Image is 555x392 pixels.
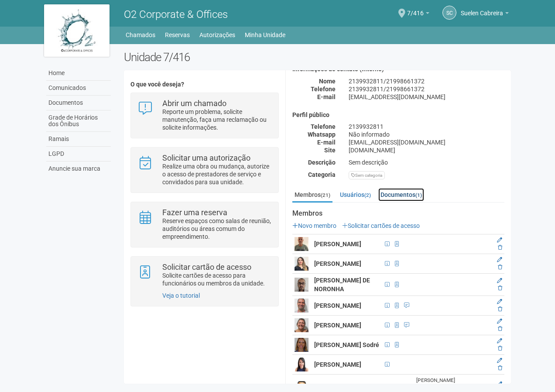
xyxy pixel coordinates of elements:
[314,277,370,292] strong: [PERSON_NAME] DE NORONHA
[342,85,511,93] div: 2139932811/21998661372
[124,8,228,21] span: O2 Corporate & Offices
[46,110,111,132] a: Grade de Horários dos Ônibus
[308,131,336,138] strong: Whatsapp
[295,257,308,271] img: user.png
[319,78,336,85] strong: Nome
[321,192,330,198] small: (21)
[46,81,111,96] a: Comunicados
[461,1,503,17] span: Suelen Cabreira
[162,208,227,217] strong: Fazer uma reserva
[308,171,336,178] strong: Categoria
[342,158,511,166] div: Sem descrição
[137,263,271,287] a: Solicitar cartão de acesso Solicite cartões de acesso para funcionários ou membros da unidade.
[46,147,111,162] a: LGPD
[324,147,336,154] strong: Site
[497,318,502,324] a: Editar membro
[498,244,502,251] a: Excluir membro
[124,51,511,64] h2: Unidade 7/416
[442,6,456,20] a: SC
[498,285,502,291] a: Excluir membro
[295,299,308,313] img: user.png
[126,29,155,41] a: Chamados
[295,358,308,371] img: user.png
[162,162,272,186] p: Realize uma obra ou mudança, autorize o acesso de prestadores de serviço e convidados para sua un...
[295,338,308,352] img: user.png
[295,278,308,292] img: user.png
[498,365,502,371] a: Excluir membro
[295,318,308,332] img: user.png
[497,358,502,364] a: Editar membro
[342,131,511,138] div: Não informado
[498,264,502,270] a: Excluir membro
[137,100,271,131] a: Abrir um chamado Reporte um problema, solicite manutenção, faça uma reclamação ou solicite inform...
[162,108,272,131] p: Reporte um problema, solicite manutenção, faça uma reclamação ou solicite informações.
[46,96,111,110] a: Documentos
[165,29,190,41] a: Reservas
[342,146,511,154] div: [DOMAIN_NAME]
[317,93,336,100] strong: E-mail
[317,139,336,146] strong: E-mail
[46,66,111,81] a: Home
[497,338,502,344] a: Editar membro
[162,272,272,287] p: Solicite cartões de acesso para funcionários ou membros da unidade.
[295,237,308,251] img: user.png
[314,341,379,348] strong: [PERSON_NAME] Sodré
[314,361,361,368] strong: [PERSON_NAME]
[137,209,271,241] a: Fazer uma reserva Reserve espaços como salas de reunião, auditórios ou áreas comum do empreendime...
[130,81,278,88] h4: O que você deseja?
[308,159,336,166] strong: Descrição
[314,302,361,309] strong: [PERSON_NAME]
[162,153,250,162] strong: Solicitar uma autorização
[46,132,111,147] a: Ramais
[364,192,371,198] small: (2)
[314,322,361,329] strong: [PERSON_NAME]
[407,11,429,18] a: 7/416
[342,123,511,131] div: 2139932811
[378,188,424,201] a: Documentos(1)
[498,345,502,351] a: Excluir membro
[498,326,502,332] a: Excluir membro
[311,86,336,93] strong: Telefone
[162,217,272,241] p: Reserve espaços como salas de reunião, auditórios ou áreas comum do empreendimento.
[497,278,502,284] a: Editar membro
[314,260,361,267] strong: [PERSON_NAME]
[46,162,111,176] a: Anuncie sua marca
[292,210,504,217] strong: Membros
[461,11,509,18] a: Suelen Cabreira
[162,99,226,108] strong: Abrir um chamado
[497,237,502,243] a: Editar membro
[342,138,511,146] div: [EMAIL_ADDRESS][DOMAIN_NAME]
[311,123,336,130] strong: Telefone
[497,381,502,387] a: Editar membro
[199,29,235,41] a: Autorizações
[342,93,511,101] div: [EMAIL_ADDRESS][DOMAIN_NAME]
[497,257,502,263] a: Editar membro
[338,188,373,201] a: Usuários(2)
[162,292,200,299] a: Veja o tutorial
[162,262,251,272] strong: Solicitar cartão de acesso
[314,241,361,248] strong: [PERSON_NAME]
[349,171,385,179] div: Sem categoria
[498,306,502,312] a: Excluir membro
[342,77,511,85] div: 2139932811/21998661372
[292,188,332,203] a: Membros(21)
[497,299,502,305] a: Editar membro
[292,222,336,229] a: Novo membro
[44,4,110,57] img: logo.jpg
[137,154,271,186] a: Solicitar uma autorização Realize uma obra ou mudança, autorize o acesso de prestadores de serviç...
[415,192,422,198] small: (1)
[245,29,285,41] a: Minha Unidade
[342,222,420,229] a: Solicitar cartões de acesso
[292,112,504,118] h4: Perfil público
[407,1,424,17] span: 7/416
